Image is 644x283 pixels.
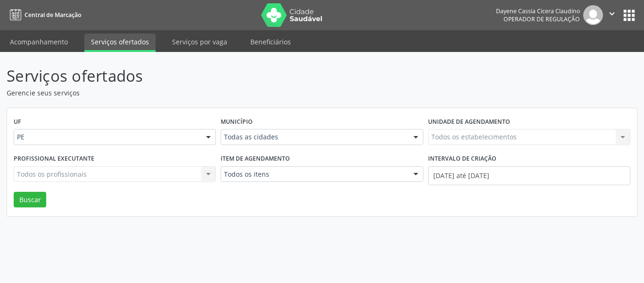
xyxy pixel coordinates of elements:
[496,7,580,15] div: Dayene Cassia Cicera Claudino
[607,9,617,19] i: 
[7,64,448,88] p: Serviços ofertados
[7,7,81,23] a: Central de Marcação
[14,192,46,208] button: Buscar
[14,115,21,129] label: UF
[25,11,81,19] span: Central de Marcação
[3,34,74,50] a: Acompanhamento
[244,34,297,50] a: Beneficiários
[428,115,510,129] label: Unidade de agendamento
[84,34,156,52] a: Serviços ofertados
[221,115,253,129] label: Município
[504,15,580,23] span: Operador de regulação
[224,170,404,179] span: Todos os itens
[621,7,637,24] button: apps
[583,5,603,25] img: img
[428,152,496,166] label: Intervalo de criação
[603,5,621,25] button: 
[7,88,448,98] p: Gerencie seus serviços
[165,34,234,50] a: Serviços por vaga
[17,132,197,142] span: PE
[221,152,290,166] label: Item de agendamento
[224,132,404,142] span: Todas as cidades
[14,152,94,166] label: Profissional executante
[428,166,630,185] input: Selecione um intervalo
